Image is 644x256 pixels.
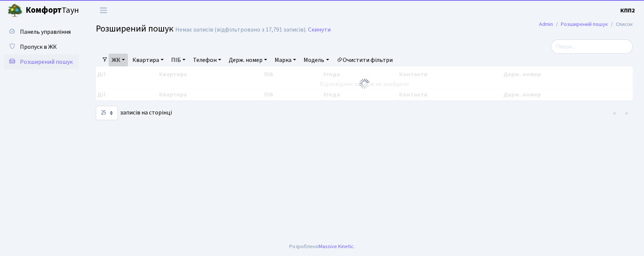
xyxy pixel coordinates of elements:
div: Розроблено . [289,242,355,251]
a: Розширений пошук [4,54,79,69]
a: Admin [539,20,553,28]
span: Таун [26,4,79,17]
a: Панель управління [4,24,79,39]
b: КПП2 [620,6,635,15]
a: Телефон [190,54,224,66]
a: Держ. номер [226,54,270,66]
img: logo.png [8,3,23,18]
a: Пропуск в ЖК [4,39,79,54]
li: Список [608,20,633,29]
nav: breadcrumb [528,17,644,32]
a: Квартира [129,54,167,66]
a: Модель [301,54,332,66]
b: Комфорт [26,4,62,16]
a: ПІБ [168,54,188,66]
span: Розширений пошук [20,58,73,66]
a: ЖК [109,54,128,66]
button: Переключити навігацію [94,4,113,17]
select: записів на сторінці [96,106,118,120]
input: Пошук... [551,39,633,54]
a: Скинути [308,26,331,33]
span: Панель управління [20,28,71,36]
a: КПП2 [620,6,635,15]
span: Пропуск в ЖК [20,43,57,51]
img: Обробка... [358,78,371,90]
a: Очистити фільтри [334,54,396,66]
label: записів на сторінці [96,106,172,120]
span: Розширений пошук [96,22,173,35]
a: Марка [272,54,299,66]
a: Massive Kinetic [319,242,354,250]
div: Немає записів (відфільтровано з 17,791 записів). [175,26,307,33]
a: Розширений пошук [561,20,608,28]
